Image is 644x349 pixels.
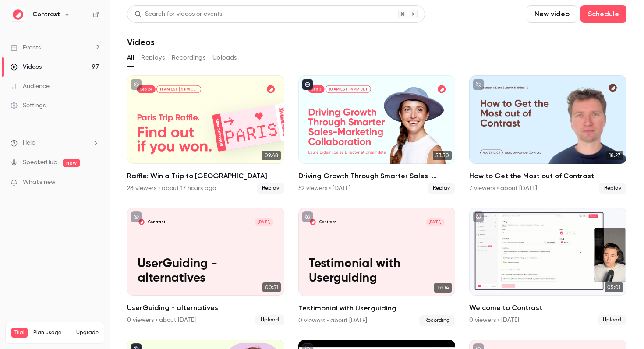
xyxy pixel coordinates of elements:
div: Events [11,43,41,52]
span: Trial [11,328,28,338]
a: SpeakerHub [23,158,57,167]
div: 7 viewers • about [DATE] [469,184,537,193]
a: 05:01Welcome to Contrast0 viewers • [DATE]Upload [469,208,626,326]
span: Plan usage [33,329,71,336]
p: UserGuiding - alternatives [138,257,273,285]
span: 53:50 [433,151,452,160]
span: Replay [257,183,284,194]
li: help-dropdown-opener [11,138,99,148]
h2: How to Get the Most out of Contrast [469,171,626,181]
button: Recordings [172,51,205,65]
li: Testimonial with Userguiding [298,208,456,326]
span: What's new [23,178,56,187]
li: Driving Growth Through Smarter Sales-Marketing Collaboration [298,75,456,194]
span: [DATE] [255,218,274,226]
h2: UserGuiding - alternatives [127,303,284,313]
span: 09:48 [262,151,281,160]
h6: Contrast [32,10,60,19]
img: Contrast [11,7,25,21]
a: UserGuiding - alternativesContrast[DATE]UserGuiding - alternatives00:51UserGuiding - alternatives... [127,208,284,326]
li: Welcome to Contrast [469,208,626,326]
span: Upload [598,315,626,325]
li: How to Get the Most out of Contrast [469,75,626,194]
h2: Driving Growth Through Smarter Sales-Marketing Collaboration [298,171,456,181]
h1: Videos [127,37,155,47]
button: All [127,51,134,65]
div: 0 viewers • [DATE] [469,316,519,324]
span: 00:51 [262,282,281,292]
button: unpublished [473,79,484,90]
span: 05:01 [605,282,623,292]
button: unpublished [302,211,313,222]
a: 18:27How to Get the Most out of Contrast7 viewers • about [DATE]Replay [469,75,626,194]
span: 18:27 [606,151,623,160]
p: Testimonial with Userguiding [309,257,445,285]
div: Search for videos or events [134,10,222,19]
span: Recording [419,315,455,326]
div: 0 viewers • about [DATE] [298,316,367,325]
div: Settings [11,101,46,110]
button: Replays [141,51,165,65]
span: 19:04 [434,283,452,293]
div: Videos [11,63,42,71]
button: Upgrade [76,329,99,336]
span: Replay [599,183,626,194]
div: 0 viewers • about [DATE] [127,316,196,324]
button: unpublished [473,211,484,222]
button: published [302,79,313,90]
div: 52 viewers • [DATE] [298,184,350,193]
div: Audience [11,82,50,91]
p: Contrast [319,219,336,225]
span: new [63,159,80,167]
span: Upload [255,315,284,325]
button: New video [527,5,577,23]
a: 09:48Raffle: Win a Trip to [GEOGRAPHIC_DATA]28 viewers • about 17 hours agoReplay [127,75,284,194]
li: Raffle: Win a Trip to Paris [127,75,284,194]
span: Help [23,138,35,148]
p: Contrast [148,219,165,225]
li: UserGuiding - alternatives [127,208,284,326]
a: 53:50Driving Growth Through Smarter Sales-Marketing Collaboration52 viewers • [DATE]Replay [298,75,456,194]
h2: Welcome to Contrast [469,303,626,313]
button: unpublished [131,211,142,222]
button: unpublished [131,79,142,90]
h2: Raffle: Win a Trip to [GEOGRAPHIC_DATA] [127,171,284,181]
iframe: Noticeable Trigger [88,179,99,187]
a: Testimonial with UserguidingContrast[DATE]Testimonial with Userguiding19:04Testimonial with Userg... [298,208,456,326]
div: 28 viewers • about 17 hours ago [127,184,216,193]
section: Videos [127,5,626,344]
span: Replay [428,183,455,194]
span: [DATE] [426,218,445,226]
h2: Testimonial with Userguiding [298,303,456,314]
button: Schedule [580,5,626,23]
button: Uploads [212,51,237,65]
